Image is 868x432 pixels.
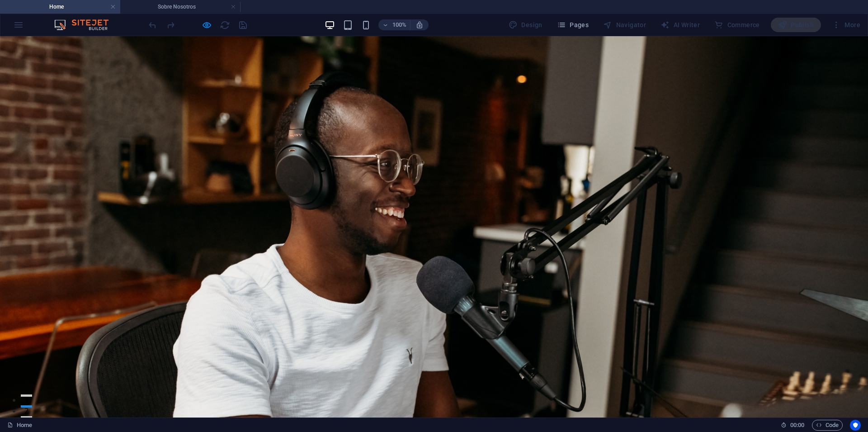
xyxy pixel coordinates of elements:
button: Code [812,420,843,431]
span: 00 00 [790,420,804,431]
span: : [797,422,798,428]
span: Code [816,420,839,431]
button: 2 [21,369,32,371]
span: Pages [557,20,589,29]
i: On resize automatically adjust zoom level to fit chosen device. [415,21,424,29]
button: Pages [553,18,592,32]
a: Click to cancel selection. Double-click to open Pages [7,420,32,431]
img: Editor Logo [52,19,120,30]
button: 3 [21,380,32,382]
div: Design (Ctrl+Alt+Y) [505,18,546,32]
button: Usercentrics [850,420,861,431]
h6: 100% [392,19,406,30]
h4: Sobre Nosotros [120,2,241,12]
button: 1 [21,358,32,361]
button: 100% [378,19,410,30]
